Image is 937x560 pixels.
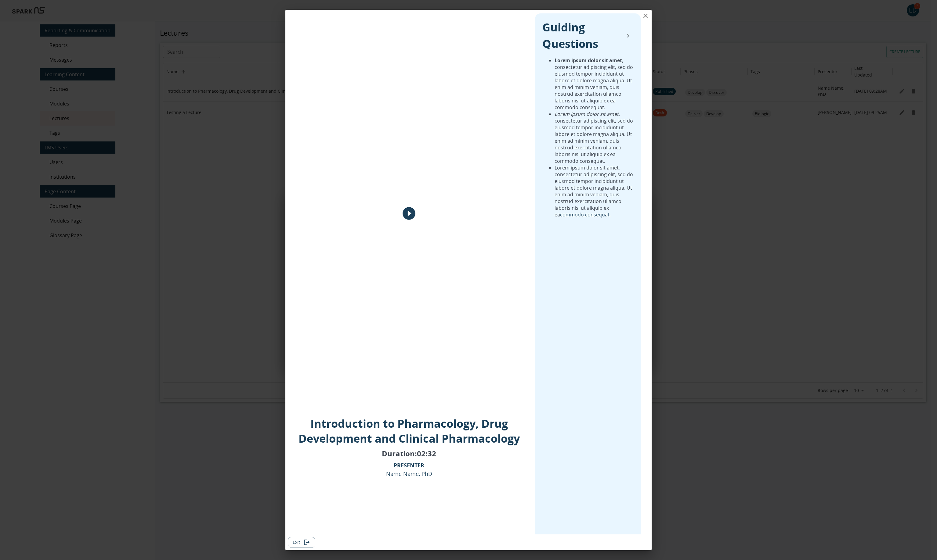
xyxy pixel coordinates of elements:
[560,211,611,218] a: commodo consequat.
[542,19,618,52] p: Guiding Questions
[386,461,432,478] p: Name Name, PhD
[289,416,529,446] p: Introduction to Pharmacology, Drug Development and Clinical Pharmacology
[288,537,315,548] button: Exit
[400,204,418,223] button: play
[289,13,529,414] div: Image Cover
[555,57,622,64] strong: Lorem ipsum dolor sit amet
[382,448,436,458] p: Duration: 02:32
[639,10,652,22] button: close
[555,57,633,111] li: , consectetur adipiscing elit, sed do eiusmod tempor incididunt ut labore et dolore magna aliqua....
[555,111,619,117] em: Lorem ipsum dolor sit amet
[555,111,633,164] li: , consectetur adipiscing elit, sed do eiusmod tempor incididunt ut labore et dolore magna aliqua....
[394,462,424,469] b: PRESENTER
[555,164,619,171] del: Lorem ipsum dolor sit amet
[555,164,633,218] li: , consectetur adipiscing elit, sed do eiusmod tempor incididunt ut labore et dolore magna aliqua....
[623,30,633,41] button: collapse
